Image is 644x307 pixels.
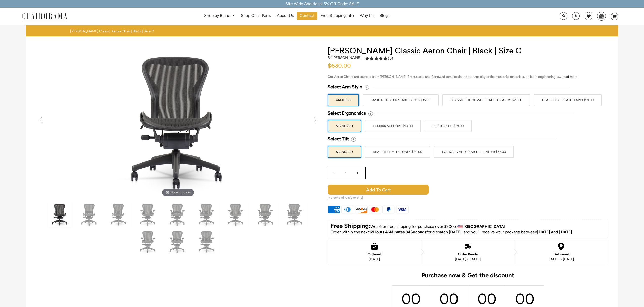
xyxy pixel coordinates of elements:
span: We offer free shipping for purchase over $200 [370,224,454,229]
label: REAR TILT LIMITER ONLY $20.00 [365,146,430,158]
span: Our Aeron Chairs are sourced from [PERSON_NAME] Enthusiasts and Renewed to [328,75,449,78]
a: read more [562,75,577,78]
span: About Us [277,13,294,19]
h1: [PERSON_NAME] Classic Aeron Chair | Black | Size C [328,46,608,56]
label: BASIC NON ADJUSTABLE ARMS $35.00 [363,94,439,106]
img: Herman Miller Classic Aeron Chair | Black | Size C - chairorama [223,202,249,227]
a: Contact [297,12,317,20]
div: Delivered [548,252,574,256]
img: Herman Miller Classic Aeron Chair | Black | Size C - chairorama [135,202,161,227]
img: chairorama [19,12,70,21]
a: Shop Chair Parts [238,12,273,20]
span: Contact [300,13,315,19]
img: Herman Miller Classic Aeron Chair | Black | Size C - chairorama [194,229,219,255]
label: STANDARD [328,146,361,158]
label: Classic Thumb Wheel Roller Arms $79.00 [442,94,530,106]
nav: breadcrumbs [70,29,156,34]
label: Classic Clip Latch Arm $99.00 [534,94,602,106]
img: Herman Miller Classic Aeron Chair | Black | Size C - chairorama [135,229,161,255]
span: Blogs [380,13,389,19]
img: Herman Miller Classic Aeron Chair | Black | Size C - chairorama [165,229,190,255]
div: [DATE] [368,257,381,261]
a: Why Us [357,12,376,20]
button: Add to Cart [328,185,524,195]
img: Herman Miller Classic Aeron Chair | Black | Size C - chairorama [106,202,131,227]
label: LUMBAR SUPPORT $50.00 [365,120,421,132]
input: + [351,167,363,179]
h2: by [328,56,361,60]
div: 5.0 rating (5 votes) [365,56,393,61]
p: Order within the next for dispatch [DATE], and you'll receive your package between [330,230,605,235]
span: [PERSON_NAME] Classic Aeron Chair | Black | Size C [70,29,154,34]
span: Select Ergonomics [328,110,366,116]
span: Select Arm Style [328,84,362,90]
strong: [GEOGRAPHIC_DATA] [464,224,505,229]
span: Add to Cart [328,185,429,195]
span: Shop Chair Parts [241,13,271,19]
img: Herman Miller Classic Aeron Chair | Black | Size C - chairorama [165,202,190,227]
strong: [DATE] and [DATE] [537,230,572,234]
a: [PERSON_NAME] [332,55,361,60]
img: Herman Miller Classic Aeron Chair | Black | Size C - chairorama [47,202,73,227]
p: to [330,222,605,230]
div: Ordered [368,252,381,256]
span: $630.00 [328,63,351,69]
label: ARMLESS [328,94,359,106]
label: POSTURE FIT $79.00 [425,120,472,132]
img: Herman Miller Classic Aeron Chair | Black | Size C - chairorama [77,202,102,227]
div: [DATE] - [DATE] [548,257,574,261]
div: [DATE] - [DATE] [455,257,481,261]
label: STANDARD [328,120,361,132]
input: - [328,167,340,179]
img: Herman Miller Classic Aeron Chair | Black | Size C - chairorama [102,46,254,198]
span: maintain the authenticity of the masterful materials, delicate engineering, a... [449,75,577,78]
img: WhatsApp_Image_2024-07-12_at_16.23.01.webp [597,12,605,20]
strong: Free Shipping: [330,222,370,229]
span: In stock and ready to ship! [328,196,363,200]
label: FORWARD AND REAR TILT LIMITER $35.00 [434,146,514,158]
a: About Us [274,12,296,20]
span: (5) [388,56,393,61]
a: Herman Miller Classic Aeron Chair | Black | Size C - chairoramaHover to zoom [102,120,254,124]
span: Why Us [360,13,373,19]
nav: DesktopNavigation [91,12,502,21]
img: Herman Miller Classic Aeron Chair | Black | Size C - chairorama [282,202,307,227]
a: Blogs [377,12,392,20]
a: Shop by Brand [202,12,237,20]
span: Select Tilt [328,136,349,142]
span: Free Shipping Info [321,13,354,19]
img: Herman Miller Classic Aeron Chair | Black | Size C - chairorama [253,202,278,227]
a: 5.0 rating (5 votes) [365,56,393,62]
span: 12Hours 46Minutes 34Seconds [369,230,426,234]
div: Order Ready [455,252,481,256]
a: Free Shipping Info [318,12,356,20]
h2: Purchase now & Get the discount [328,272,608,282]
img: Herman Miller Classic Aeron Chair | Black | Size C - chairorama [194,202,219,227]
